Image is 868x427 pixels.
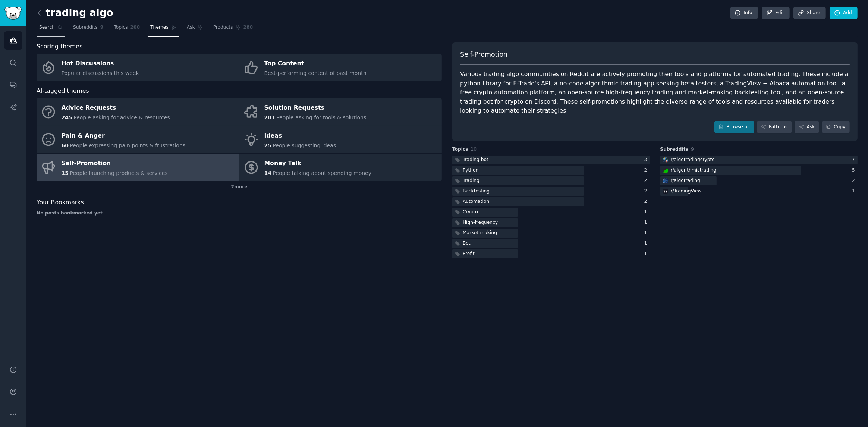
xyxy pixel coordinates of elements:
[37,98,239,126] a: Advice Requests245People asking for advice & resources
[264,130,336,142] div: Ideas
[463,167,478,174] div: Python
[4,7,22,20] img: GummySearch logo
[471,147,477,152] span: 10
[211,22,255,37] a: Products280
[452,239,650,248] a: Bot1
[644,251,650,257] div: 1
[264,102,367,114] div: Solution Requests
[239,154,442,181] a: Money Talk14People talking about spending money
[111,22,142,37] a: Topics200
[273,170,371,176] span: People talking about spending money
[852,167,858,174] div: 5
[644,178,650,184] div: 2
[264,170,271,176] span: 14
[62,114,72,120] span: 245
[730,7,758,19] a: Info
[184,22,205,37] a: Ask
[644,219,650,226] div: 1
[37,181,442,193] div: 2 more
[663,178,668,183] img: algotrading
[660,146,689,153] span: Subreddits
[37,210,442,217] div: No posts bookmarked yet
[148,22,179,37] a: Themes
[644,240,650,247] div: 1
[463,178,479,184] div: Trading
[37,42,82,51] span: Scoring themes
[37,154,239,181] a: Self-Promotion15People launching products & services
[852,178,858,184] div: 2
[660,166,858,175] a: algorithmictradingr/algorithmictrading5
[62,58,139,70] div: Hot Discussions
[39,24,55,31] span: Search
[276,114,366,120] span: People asking for tools & solutions
[460,70,850,116] div: Various trading algo communities on Reddit are actively promoting their tools and platforms for a...
[663,168,668,173] img: algorithmictrading
[671,167,717,174] div: r/ algorithmictrading
[644,188,650,195] div: 2
[150,24,169,31] span: Themes
[463,240,471,247] div: Bot
[62,158,168,170] div: Self-Promotion
[62,130,186,142] div: Pain & Anger
[239,54,442,81] a: Top ContentBest-performing content of past month
[757,121,792,134] a: Patterns
[463,198,489,205] div: Automation
[463,157,488,163] div: Trading bot
[73,114,170,120] span: People asking for advice & resources
[114,24,128,31] span: Topics
[463,219,498,226] div: High-frequency
[691,147,694,152] span: 9
[239,126,442,154] a: Ideas25People suggesting ideas
[830,7,858,19] a: Add
[70,22,106,37] a: Subreddits9
[37,87,89,96] span: AI-tagged themes
[452,218,650,227] a: High-frequency1
[70,170,167,176] span: People launching products & services
[452,156,650,165] a: Trading bot3
[239,98,442,126] a: Solution Requests201People asking for tools & solutions
[37,22,65,37] a: Search
[644,198,650,205] div: 2
[452,208,650,217] a: Crypto1
[852,188,858,195] div: 1
[452,229,650,238] a: Market-making1
[452,197,650,207] a: Automation2
[463,188,490,195] div: Backtesting
[452,249,650,259] a: Profit1
[62,142,69,148] span: 60
[264,114,275,120] span: 201
[213,24,233,31] span: Products
[660,176,858,186] a: algotradingr/algotrading2
[100,24,104,31] span: 9
[644,157,650,163] div: 3
[264,70,367,76] span: Best-performing content of past month
[795,121,819,134] a: Ask
[644,209,650,216] div: 1
[663,189,668,194] img: TradingView
[243,24,253,31] span: 280
[452,187,650,196] a: Backtesting2
[671,157,715,163] div: r/ algotradingcrypto
[264,142,271,148] span: 25
[62,70,139,76] span: Popular discussions this week
[37,54,239,81] a: Hot DiscussionsPopular discussions this week
[671,188,702,195] div: r/ TradingView
[273,142,336,148] span: People suggesting ideas
[660,187,858,196] a: TradingViewr/TradingView1
[644,167,650,174] div: 2
[644,230,650,236] div: 1
[460,50,507,59] span: Self-Promotion
[73,24,98,31] span: Subreddits
[37,198,84,207] span: Your Bookmarks
[452,176,650,186] a: Trading2
[264,58,367,70] div: Top Content
[187,24,195,31] span: Ask
[660,156,858,165] a: algotradingcryptor/algotradingcrypto7
[37,7,113,19] h2: trading algo
[463,209,478,216] div: Crypto
[452,146,468,153] span: Topics
[663,157,668,163] img: algotradingcrypto
[463,230,497,236] div: Market-making
[62,102,170,114] div: Advice Requests
[793,7,825,19] a: Share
